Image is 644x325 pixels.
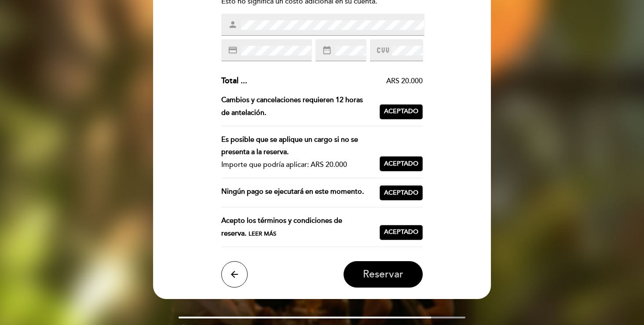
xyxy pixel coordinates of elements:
[363,268,403,281] span: Reservar
[221,214,380,240] div: Acepto los términos y condiciones de reserva.
[221,94,380,119] div: Cambios y cancelaciones requieren 12 horas de antelación.
[221,133,373,159] div: Es posible que se aplique un cargo si no se presenta a la reserva.
[384,159,418,169] span: Aceptado
[344,261,423,288] button: Reservar
[380,185,423,200] button: Aceptado
[384,188,418,198] span: Aceptado
[380,156,423,171] button: Aceptado
[228,20,238,30] i: person
[249,230,276,237] span: Leer más
[221,159,373,171] div: Importe que podría aplicar: ARS 20.000
[384,107,418,116] span: Aceptado
[247,76,423,86] div: ARS 20.000
[228,45,238,55] i: credit_card
[221,261,248,288] button: arrow_back
[229,269,240,280] i: arrow_back
[221,76,247,85] span: Total ...
[380,104,423,119] button: Aceptado
[221,185,380,200] div: Ningún pago se ejecutará en este momento.
[384,228,418,237] span: Aceptado
[380,225,423,240] button: Aceptado
[322,45,332,55] i: date_range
